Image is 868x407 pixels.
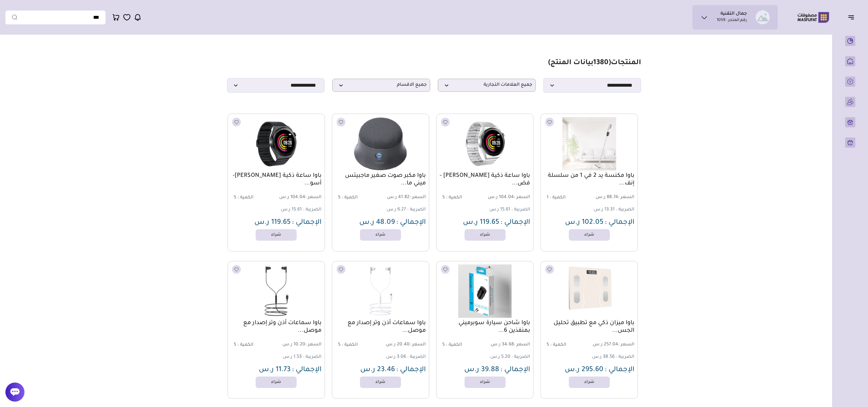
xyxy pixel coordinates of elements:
span: 88.74 ر.س [590,195,634,201]
span: 15.61 ر.س [489,207,510,212]
span: السعر : [410,195,426,200]
span: 1.53 ر.س [283,355,302,360]
a: باوا شاحن سيارة سوبرميني بمنفذين 6... [440,319,530,335]
img: 241.625-241.6252025-07-15-68767512b6f5e.png [544,117,634,170]
span: الضريبة : [512,355,530,360]
span: 119.65 ر.س [254,219,291,227]
h1: المنتجات [548,59,641,68]
span: 34.68 ر.س [486,342,530,348]
img: 241.625-241.6252025-07-15-6876789c1e3ac.png [544,264,634,318]
p: جميع العلامات التجارية [438,79,536,92]
span: الضريبة : [303,355,321,360]
span: 10.20 ر.س [277,342,321,348]
span: 1380 [593,59,609,67]
span: الكمية : [550,195,566,200]
a: شراء [256,377,297,388]
h1: جمال التقنية [720,11,747,17]
span: الكمية : [446,343,462,348]
span: 5 [442,343,445,348]
span: الكمية : [550,343,566,348]
a: شراء [465,377,506,388]
a: شراء [569,377,610,388]
span: 5 [338,195,341,200]
a: شراء [569,229,610,241]
img: Logo [793,11,834,23]
span: الكمية : [238,343,253,348]
span: 1 [547,195,548,200]
span: 5 [442,195,445,200]
a: باوا سماعات أذن وتر إصدار مع موصل... [231,319,321,335]
a: شراء [360,377,401,388]
span: الإجمالي : [292,219,321,227]
span: 39.88 ر.س [464,366,499,374]
img: جمال التقنية [755,10,770,24]
span: 102.05 ر.س [565,219,603,227]
span: السعر : [305,195,321,200]
span: الإجمالي : [292,366,321,374]
span: السعر : [618,342,634,347]
span: جميع الاقسام [336,82,427,88]
span: 5.20 ر.س [490,355,510,360]
span: السعر : [410,342,426,347]
a: شراء [465,229,506,241]
span: 5 [234,343,236,348]
span: 5 [234,195,236,200]
span: 257.04 ر.س [590,342,634,348]
a: باوا مكنسة يد 2 في 1 من سلسلة إنف... [544,172,634,187]
p: جميع الاقسام [332,79,430,92]
img: 241.625-241.6252025-07-15-6876767b1f621.png [440,117,530,170]
span: الكمية : [238,195,253,200]
span: 48.09 ر.س [359,219,395,227]
span: 6.27 ر.س [387,207,406,212]
span: الضريبة : [407,355,426,360]
img: 241.625-241.6252025-07-15-68767a7779237.png [440,264,530,318]
span: 41.82 ر.س [381,195,426,201]
img: 241.625-241.6252025-07-15-687679853a038.png [336,264,425,318]
a: باوا سماعات أذن وتر إصدار مع موصل... [335,319,426,335]
span: الضريبة : [512,207,530,212]
span: 5 [338,343,341,348]
span: 295.60 ر.س [565,366,603,374]
span: 38.56 ر.س [592,355,615,360]
span: الضريبة : [303,207,321,212]
span: 13.31 ر.س [594,207,615,212]
span: الإجمالي : [605,219,634,227]
span: السعر : [514,342,530,347]
a: باوا ساعة ذكية [PERSON_NAME]- أسو... [231,172,321,187]
span: السعر : [305,342,321,347]
a: باوا ساعة ذكية [PERSON_NAME] - فض... [440,172,530,187]
span: 104.04 ر.س [277,195,321,201]
span: الإجمالي : [500,366,530,374]
span: 104.04 ر.س [486,195,530,201]
span: السعر : [514,195,530,200]
p: رقم المتجر : 1059 [717,17,747,24]
a: باوا ميزان ذكي مع تطبيق تحليل الجس... [544,319,634,335]
span: الكمية : [342,195,358,200]
span: 20.40 ر.س [381,342,426,348]
span: 15.61 ر.س [281,207,302,212]
span: 11.73 ر.س [259,366,291,374]
a: باوا مكبر صوت صغير ماجبيتس ميني ما... [335,172,426,187]
span: السعر : [618,195,634,200]
span: الإجمالي : [500,219,530,227]
span: الكمية : [342,343,358,348]
span: الإجمالي : [396,219,426,227]
a: شراء [256,229,297,241]
span: جميع العلامات التجارية [441,82,532,88]
img: 241.625-241.6252025-07-15-687677500b2ad.png [231,117,321,170]
span: الكمية : [446,195,462,200]
span: الضريبة : [616,355,634,360]
span: 3.06 ر.س [386,355,406,360]
span: ( بيانات المنتج) [548,59,611,67]
img: 241.625-241.6252025-07-15-687675b7d85f7.png [336,117,425,170]
span: 5 [547,343,549,348]
span: 119.65 ر.س [463,219,499,227]
span: 23.46 ر.س [360,366,395,374]
span: الضريبة : [407,207,426,212]
span: الإجمالي : [396,366,426,374]
span: الإجمالي : [605,366,634,374]
img: 241.625-241.6252025-07-15-68767aeab6b7e.png [231,264,321,318]
span: الضريبة : [616,207,634,212]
